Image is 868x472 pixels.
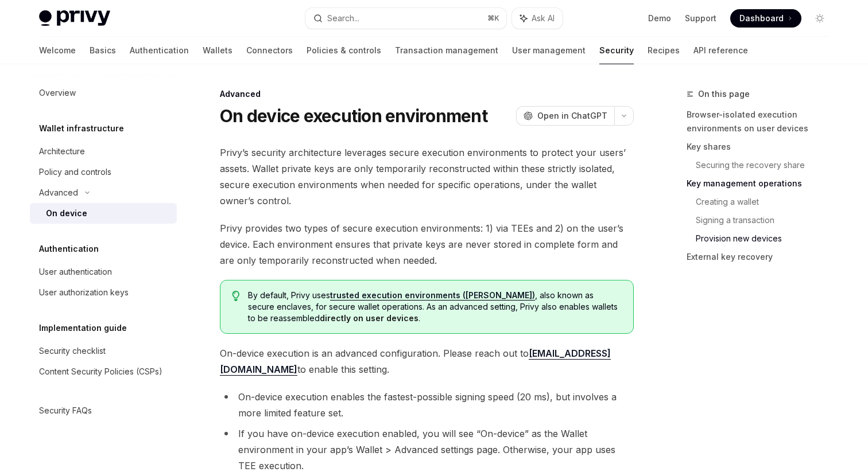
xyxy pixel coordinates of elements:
a: API reference [693,37,748,64]
h5: Wallet infrastructure [39,122,124,135]
a: Recipes [648,37,680,64]
a: User authentication [30,262,177,282]
a: Demo [648,13,671,24]
a: Connectors [246,37,293,64]
span: On-device execution is an advanced configuration. Please reach out to to enable this setting. [220,345,634,377]
a: Security [599,37,634,64]
a: Overview [30,83,177,103]
span: Ask AI [532,13,555,24]
a: trusted execution environments ([PERSON_NAME]) [330,290,535,301]
span: By default, Privy uses , also known as secure enclaves, for secure wallet operations. As an advan... [248,290,622,324]
a: Security FAQs [30,400,177,421]
div: Advanced [39,186,78,200]
a: Support [685,13,716,24]
h5: Implementation guide [39,321,127,335]
img: light logo [39,10,110,26]
a: Browser-isolated execution environments on user devices [687,106,838,138]
a: Key management operations [687,174,838,193]
span: On this page [698,87,750,101]
div: Search... [327,11,359,25]
a: Signing a transaction [696,211,838,229]
div: User authentication [39,265,112,279]
span: Dashboard [739,13,784,24]
a: External key recovery [687,248,838,266]
div: User authorization keys [39,286,129,299]
button: Toggle dark mode [811,9,829,28]
a: User management [512,37,586,64]
div: On device [46,206,87,220]
li: On-device execution enables the fastest-possible signing speed (20 ms), but involves a more limit... [220,389,634,421]
a: Architecture [30,141,177,162]
span: Open in ChatGPT [537,110,607,122]
div: Security checklist [39,344,106,358]
span: Privy’s security architecture leverages secure execution environments to protect your users’ asse... [220,145,634,209]
a: Dashboard [730,9,801,28]
a: Creating a wallet [696,193,838,211]
a: Policies & controls [307,37,381,64]
svg: Tip [232,291,240,301]
a: Basics [90,37,116,64]
span: Privy provides two types of secure execution environments: 1) via TEEs and 2) on the user’s devic... [220,220,634,268]
a: Transaction management [395,37,498,64]
div: Advanced [220,88,634,100]
span: ⌘ K [487,14,499,23]
a: On device [30,203,177,224]
a: User authorization keys [30,282,177,303]
a: Wallets [203,37,232,64]
div: Security FAQs [39,404,92,418]
div: Overview [39,86,76,100]
button: Ask AI [512,8,563,29]
a: Security checklist [30,341,177,361]
a: Policy and controls [30,162,177,182]
a: Provision new devices [696,229,838,248]
div: Content Security Policies (CSPs) [39,365,162,379]
a: Authentication [130,37,189,64]
button: Search...⌘K [305,8,506,29]
div: Architecture [39,145,85,158]
a: Welcome [39,37,76,64]
strong: directly on user devices [320,313,418,323]
h5: Authentication [39,242,99,256]
h1: On device execution environment [220,106,487,126]
a: Securing the recovery share [696,156,838,174]
div: Policy and controls [39,165,111,179]
a: Content Security Policies (CSPs) [30,361,177,382]
button: Open in ChatGPT [516,106,614,126]
a: Key shares [687,138,838,156]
